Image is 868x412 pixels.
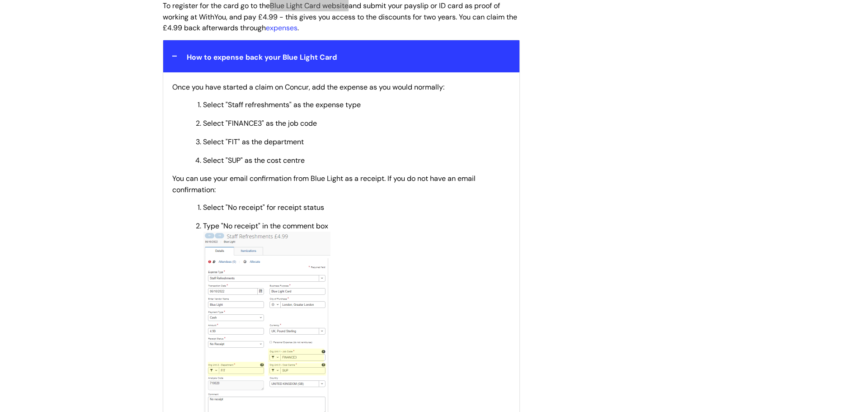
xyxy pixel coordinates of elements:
[203,137,304,147] span: Select "FIT" as the department
[172,82,444,92] span: Once you have started a claim on Concur, add the expense as you would normally:
[203,156,305,165] span: Select "SUP" as the cost centre
[187,52,337,62] span: How to expense back your Blue Light Card
[203,100,361,109] span: Select "Staff refreshments" as the expense type
[172,174,476,194] span: You can use your email confirmation from Blue Light as a receipt. If you do not have an email con...
[270,1,349,10] a: Blue Light Card website
[203,203,324,212] span: Select "No receipt" for receipt status
[163,1,517,33] span: To register for the card go to the and submit your payslip or ID card as proof of working at With...
[203,118,317,128] span: Select "FINANCE3" as the job code
[266,23,297,33] a: expenses
[203,221,328,231] span: Type "No receipt" in the comment box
